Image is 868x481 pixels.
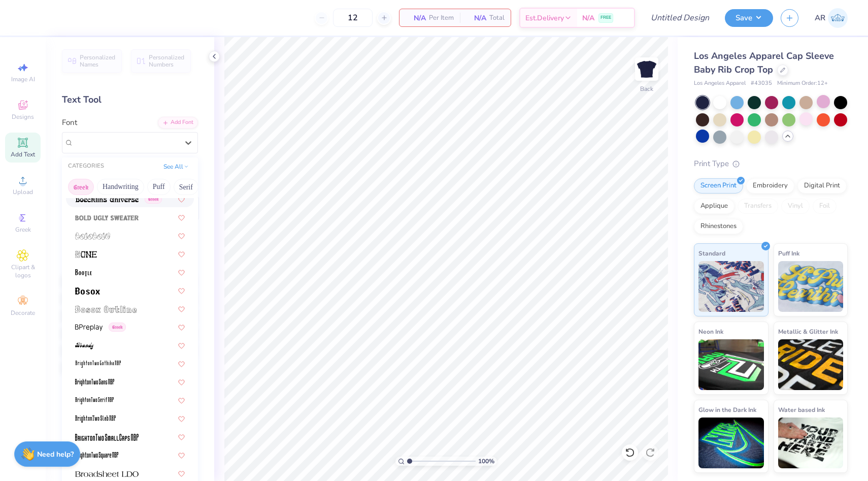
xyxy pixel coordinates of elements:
[725,9,773,27] button: Save
[75,342,94,349] img: Brandy
[406,13,426,23] span: N/A
[68,179,94,195] button: Greek
[698,404,756,415] span: Glow in the Dark Ink
[640,84,653,93] div: Back
[174,179,198,195] button: Serif
[429,13,454,23] span: Per Item
[15,226,31,234] span: Greek
[698,261,764,312] img: Standard
[109,323,126,332] span: Greek
[694,219,743,234] div: Rhinestones
[694,199,735,214] div: Applique
[489,13,505,23] span: Total
[813,199,837,214] div: Foil
[778,261,844,312] img: Puff Ink
[75,361,121,368] img: BrightonTwo Gothika NBP
[698,418,764,468] img: Glow in the Dark Ink
[75,251,97,258] img: Bone
[75,287,100,295] img: Bosox
[11,150,35,158] span: Add Text
[478,457,494,466] span: 100 %
[11,75,35,83] span: Image AI
[160,162,192,172] button: See All
[698,248,725,259] span: Standard
[11,309,35,317] span: Decorate
[75,415,116,423] img: BrightonTwo Slab NBP
[75,324,103,331] img: BPreplay
[5,263,41,279] span: Clipart & logos
[75,452,118,459] img: BrightonTwo Square NBP
[75,233,110,240] img: bolobolu
[778,248,799,259] span: Puff Ink
[145,195,162,204] span: Greek
[75,269,92,276] img: BOOTLE
[797,178,847,194] div: Digital Print
[75,434,139,441] img: BrightonTwo SmallCaps NBP
[75,196,139,203] img: Boecklins Universe
[815,8,848,28] a: AR
[582,13,594,23] span: N/A
[777,79,828,88] span: Minimum Order: 12 +
[75,470,139,477] img: Broadsheet LDO
[525,13,564,23] span: Est. Delivery
[62,93,198,107] div: Text Tool
[600,14,611,21] span: FREE
[778,418,844,468] img: Water based Ink
[333,9,373,27] input: – –
[12,113,34,121] span: Designs
[147,179,171,195] button: Puff
[746,178,794,194] div: Embroidery
[75,306,137,313] img: Bosox Outline
[37,450,74,459] strong: Need help?
[97,179,144,195] button: Handwriting
[828,8,848,28] img: Akshara Rangaraju
[75,397,114,404] img: BrightonTwo Serif NBP
[815,12,825,24] span: AR
[778,339,844,390] img: Metallic & Glitter Ink
[694,178,743,194] div: Screen Print
[698,326,723,337] span: Neon Ink
[694,50,834,76] span: Los Angeles Apparel Cap Sleeve Baby Rib Crop Top
[80,54,116,68] span: Personalized Names
[738,199,778,214] div: Transfers
[13,188,33,196] span: Upload
[75,214,139,221] img: Bold Ugly Sweater
[643,8,717,28] input: Untitled Design
[781,199,810,214] div: Vinyl
[149,54,185,68] span: Personalized Numbers
[68,162,104,171] div: CATEGORIES
[158,117,198,129] div: Add Font
[466,13,486,23] span: N/A
[694,158,848,170] div: Print Type
[751,79,772,88] span: # 43035
[75,379,114,386] img: BrightonTwo Sans NBP
[694,79,746,88] span: Los Angeles Apparel
[637,59,657,79] img: Back
[62,117,77,129] label: Font
[778,404,825,415] span: Water based Ink
[698,339,764,390] img: Neon Ink
[778,326,838,337] span: Metallic & Glitter Ink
